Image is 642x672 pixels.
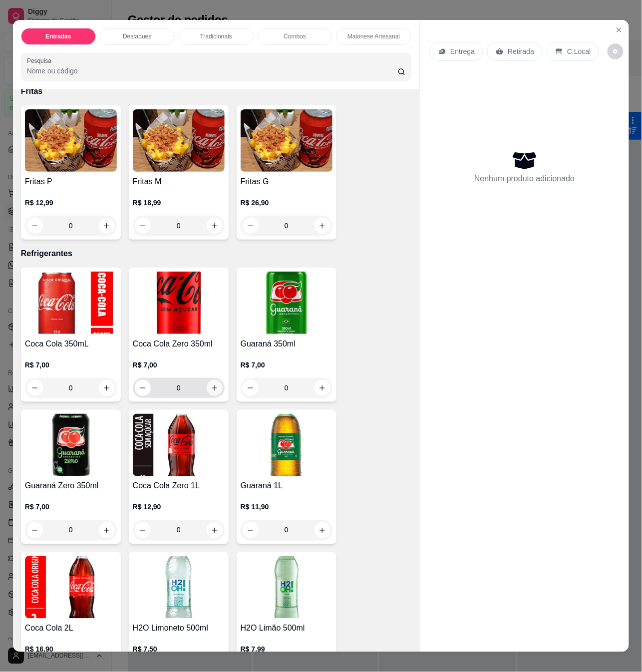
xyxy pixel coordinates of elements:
button: decrease-product-quantity [243,380,259,396]
p: R$ 12,99 [25,198,117,208]
p: Fritas [21,85,412,97]
p: R$ 18,99 [133,198,225,208]
p: C.Local [567,46,591,56]
button: increase-product-quantity [315,380,330,396]
p: Entradas [45,32,71,40]
h4: Fritas P [25,176,117,188]
h4: H2O Limoneto 500ml [133,623,225,635]
button: decrease-product-quantity [135,522,151,538]
button: increase-product-quantity [207,380,223,396]
button: Close [611,22,627,38]
p: R$ 7,00 [133,360,225,370]
p: Maionese Artesanal [347,32,400,40]
button: decrease-product-quantity [608,43,624,59]
p: R$ 12,90 [133,502,225,512]
button: increase-product-quantity [99,380,115,396]
img: product-image [241,556,332,619]
button: decrease-product-quantity [135,380,151,396]
button: decrease-product-quantity [27,522,43,538]
img: product-image [25,272,117,334]
p: Refrigerantes [21,248,412,260]
p: R$ 7,00 [25,502,117,512]
h4: Guaraná 1L [241,480,332,492]
p: R$ 7,00 [25,360,117,370]
h4: Coca Cola 2L [25,623,117,635]
p: Nenhum produto adicionado [474,173,575,185]
img: product-image [241,414,332,476]
h4: Coca Cola Zero 350ml [133,338,225,350]
p: Entrega [450,46,475,56]
button: decrease-product-quantity [243,522,259,538]
button: increase-product-quantity [99,522,115,538]
p: R$ 7,50 [133,645,225,655]
h4: Guaraná Zero 350ml [25,480,117,492]
img: product-image [133,556,225,619]
p: Combos [284,32,306,40]
img: product-image [25,414,117,476]
p: Destaques [123,32,151,40]
p: R$ 16,90 [25,645,117,655]
h4: Coca Cola 350mL [25,338,117,350]
p: Retirada [508,46,534,56]
button: increase-product-quantity [207,522,223,538]
label: Pesquisa [27,56,55,65]
p: R$ 7,00 [241,360,332,370]
p: Tradicionais [200,32,232,40]
img: product-image [25,556,117,619]
h4: Coca Cola Zero 1L [133,480,225,492]
p: R$ 11,90 [241,502,332,512]
input: Pesquisa [27,66,398,76]
img: product-image [133,109,225,172]
img: product-image [25,109,117,172]
img: product-image [133,272,225,334]
img: product-image [133,414,225,476]
button: increase-product-quantity [315,522,330,538]
img: product-image [241,109,332,172]
h4: Fritas G [241,176,332,188]
p: R$ 26,90 [241,198,332,208]
img: product-image [241,272,332,334]
p: R$ 7,99 [241,645,332,655]
h4: Fritas M [133,176,225,188]
h4: Guaraná 350ml [241,338,332,350]
button: decrease-product-quantity [27,380,43,396]
h4: H2O Limão 500ml [241,623,332,635]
